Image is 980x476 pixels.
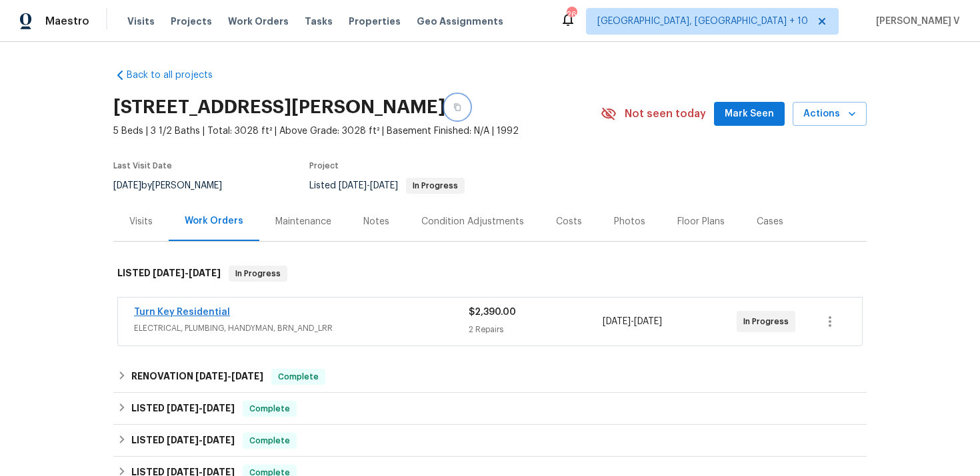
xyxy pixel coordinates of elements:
[634,317,662,326] span: [DATE]
[469,323,603,336] div: 2 Repairs
[339,181,367,190] span: [DATE]
[171,15,212,28] span: Projects
[469,308,516,317] span: $2,390.00
[567,8,576,21] div: 268
[230,267,286,280] span: In Progress
[445,95,469,119] button: Copy Address
[275,215,331,228] div: Maintenance
[153,268,185,278] span: [DATE]
[339,181,398,190] span: -
[349,15,401,28] span: Properties
[725,106,774,122] span: Mark Seen
[113,69,241,82] a: Back to all projects
[273,370,324,383] span: Complete
[127,15,155,28] span: Visits
[793,102,867,126] button: Actions
[167,435,235,445] span: -
[129,215,153,228] div: Visits
[421,215,524,228] div: Condition Adjustments
[45,15,89,28] span: Maestro
[625,107,706,120] span: Not seen today
[134,322,469,335] span: ELECTRICAL, PLUMBING, HANDYMAN, BRN_AND_LRR
[757,215,783,228] div: Cases
[113,178,238,194] div: by [PERSON_NAME]
[677,215,725,228] div: Floor Plans
[603,317,631,326] span: [DATE]
[603,315,662,328] span: -
[113,124,601,138] span: 5 Beds | 3 1/2 Baths | Total: 3028 ft² | Above Grade: 3028 ft² | Basement Finished: N/A | 1992
[305,17,333,26] span: Tasks
[417,15,503,28] span: Geo Assignments
[231,371,263,381] span: [DATE]
[614,215,645,228] div: Photos
[195,371,263,381] span: -
[113,162,172,170] span: Last Visit Date
[131,369,263,385] h6: RENOVATION
[597,15,808,28] span: [GEOGRAPHIC_DATA], [GEOGRAPHIC_DATA] + 10
[309,162,339,170] span: Project
[153,268,221,278] span: -
[228,15,289,28] span: Work Orders
[117,266,221,282] h6: LISTED
[131,401,235,417] h6: LISTED
[309,181,465,190] span: Listed
[556,215,582,228] div: Costs
[803,106,856,122] span: Actions
[167,403,199,413] span: [DATE]
[871,15,960,28] span: [PERSON_NAME] V
[113,181,141,190] span: [DATE]
[167,435,199,445] span: [DATE]
[195,371,227,381] span: [DATE]
[113,425,867,457] div: LISTED [DATE]-[DATE]Complete
[407,182,463,190] span: In Progress
[203,403,235,413] span: [DATE]
[244,434,295,447] span: Complete
[714,102,785,126] button: Mark Seen
[363,215,389,228] div: Notes
[743,315,794,328] span: In Progress
[185,214,243,228] div: Work Orders
[131,433,235,449] h6: LISTED
[244,402,295,415] span: Complete
[189,268,221,278] span: [DATE]
[167,403,235,413] span: -
[113,393,867,425] div: LISTED [DATE]-[DATE]Complete
[113,252,867,295] div: LISTED [DATE]-[DATE]In Progress
[134,308,230,317] a: Turn Key Residential
[203,435,235,445] span: [DATE]
[113,361,867,393] div: RENOVATION [DATE]-[DATE]Complete
[113,101,445,114] h2: [STREET_ADDRESS][PERSON_NAME]
[370,181,398,190] span: [DATE]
